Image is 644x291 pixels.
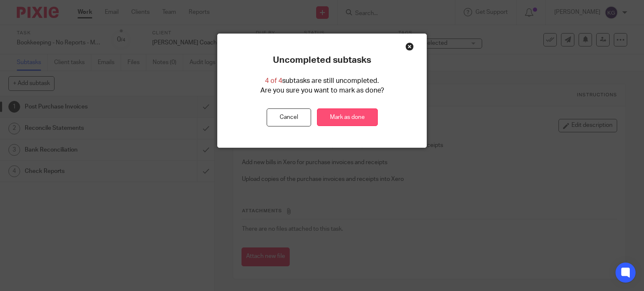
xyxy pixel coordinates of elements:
button: Cancel [267,108,311,126]
span: 4 of 4 [265,77,282,84]
p: Are you sure you want to mark as done? [260,86,384,95]
p: subtasks are still uncompleted. [265,76,379,86]
p: Uncompleted subtasks [273,55,371,66]
a: Mark as done [317,108,378,126]
div: Close this dialog window [405,42,414,51]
